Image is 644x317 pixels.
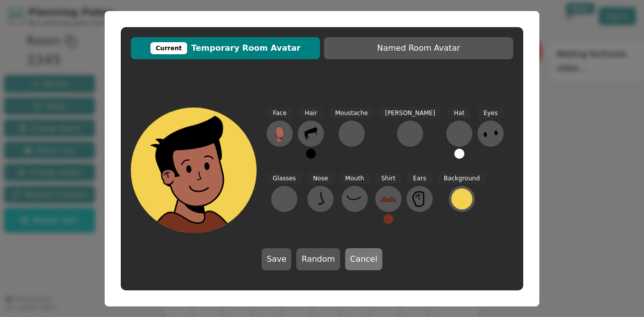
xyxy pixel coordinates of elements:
[339,173,370,184] span: Mouth
[438,173,486,184] span: Background
[477,108,504,119] span: Eyes
[329,42,508,54] span: Named Room Avatar
[136,42,315,54] span: Temporary Room Avatar
[375,173,401,184] span: Shirt
[150,42,188,54] div: Current
[267,108,292,119] span: Face
[324,37,513,59] button: Named Room Avatar
[296,248,340,270] button: Random
[329,108,374,119] span: Moustache
[407,173,432,184] span: Ears
[131,37,320,59] button: CurrentTemporary Room Avatar
[299,108,324,119] span: Hair
[262,248,291,270] button: Save
[448,108,470,119] span: Hat
[345,248,382,270] button: Cancel
[267,173,302,184] span: Glasses
[307,173,334,184] span: Nose
[379,108,441,119] span: [PERSON_NAME]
